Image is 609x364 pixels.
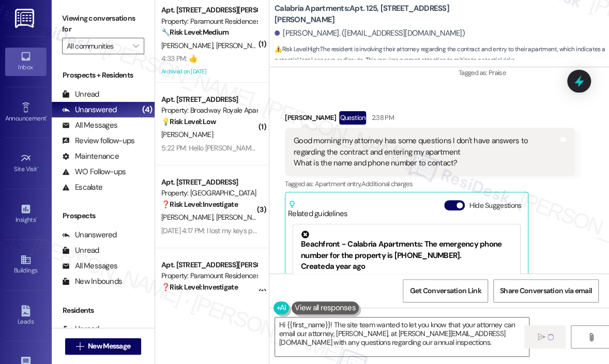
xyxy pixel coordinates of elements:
div: Archived on [DATE] [160,65,258,78]
div: 2:38 PM [369,112,393,123]
span: • [37,164,39,171]
span: Praise [489,68,506,77]
i:  [587,333,595,341]
div: [PERSON_NAME] [285,111,575,128]
div: Escalate [62,182,102,193]
div: Question [339,111,367,124]
div: Apt. [STREET_ADDRESS] [161,177,257,188]
div: Unread [62,324,99,335]
strong: ❓ Risk Level: Investigate [161,200,238,209]
div: Unanswered [62,104,117,115]
div: New Inbounds [62,276,122,287]
div: Property: Paramount Residences [161,16,257,27]
div: [PERSON_NAME]. ([EMAIL_ADDRESS][DOMAIN_NAME]) [275,28,465,39]
div: [DATE] 4:17 PM: I lost my keys please check some one turn in thank you [161,226,371,235]
div: WO Follow-ups [62,166,126,177]
span: • [46,113,48,120]
div: Apt. [STREET_ADDRESS][PERSON_NAME] [161,260,257,270]
div: 4:33 PM: 👍 [161,54,197,63]
div: Property: [GEOGRAPHIC_DATA] [161,188,257,199]
div: Residents [52,305,155,316]
div: 5:22 PM: Hello [PERSON_NAME], this is [PERSON_NAME]. I spoke to [PERSON_NAME] already. Thank you [161,143,472,153]
a: Inbox [5,48,47,75]
div: Created a year ago [301,261,512,272]
div: Beachfront - Calabria Apartments: The emergency phone number for the property is [PHONE_NUMBER]. [301,231,512,261]
span: Get Conversation Link [409,285,481,296]
i:  [76,342,84,351]
span: Share Conversation via email [500,285,592,296]
div: Apt. [STREET_ADDRESS][PERSON_NAME] [161,5,257,16]
div: Property: Broadway Royale Apartments [161,105,257,116]
strong: 💡 Risk Level: Low [161,117,216,126]
div: Maintenance [62,151,119,162]
span: New Message [88,341,130,352]
strong: ❓ Risk Level: Investigate [161,282,238,292]
div: Tagged as: [459,65,601,80]
span: Apartment entry , [315,179,361,188]
div: All Messages [62,120,117,131]
button: Get Conversation Link [403,279,488,302]
button: New Message [65,338,142,355]
i:  [133,42,139,50]
div: Apt. [STREET_ADDRESS] [161,94,257,105]
span: Additional charges [361,179,413,188]
div: Good morning my attorney has some questions I don't have answers to regarding the contract and en... [294,135,558,169]
strong: 🔧 Risk Level: Medium [161,27,229,37]
span: [PERSON_NAME] [161,130,213,139]
div: Unanswered [62,230,117,240]
label: Viewing conversations for [62,10,144,38]
a: Leads [5,302,47,330]
a: Insights • [5,200,47,228]
textarea: Hi {{first_name}}! The site team wanted to let you know that your attorney can email our attorney... [275,317,529,356]
div: Prospects [52,210,155,221]
div: Property: Paramount Residences [161,270,257,281]
div: (4) [140,102,155,118]
div: All Messages [62,261,117,271]
b: Calabria Apartments: Apt. 125, [STREET_ADDRESS][PERSON_NAME] [275,3,481,25]
input: All communities [67,38,128,54]
strong: ⚠️ Risk Level: High [275,45,319,53]
span: [PERSON_NAME] [161,41,216,50]
span: [PERSON_NAME] [216,213,271,222]
img: ResiDesk Logo [15,9,36,28]
span: [PERSON_NAME] [161,213,216,222]
div: Unread [62,245,99,256]
i:  [538,333,545,341]
div: Prospects + Residents [52,70,155,81]
a: Buildings [5,251,47,279]
a: Site Visit • [5,149,47,177]
div: Tagged as: [285,176,575,191]
button: Share Conversation via email [493,279,599,302]
div: Unread [62,89,99,100]
div: Review follow-ups [62,135,134,146]
label: Hide Suggestions [469,200,521,211]
span: [PERSON_NAME] [216,41,268,50]
span: : The resident is involving their attorney regarding the contract and entry to their apartment, w... [275,44,609,66]
span: • [36,215,37,222]
div: Related guidelines [288,200,348,219]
